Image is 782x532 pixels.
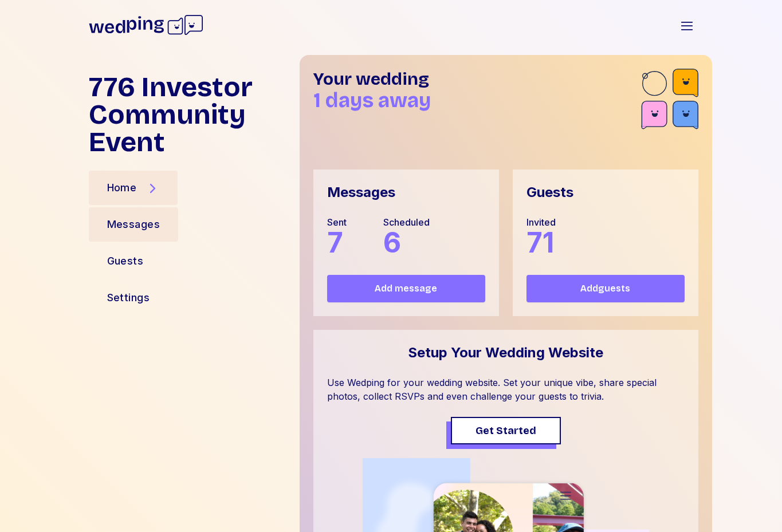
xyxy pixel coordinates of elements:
[107,180,137,196] div: Home
[313,88,431,113] span: 1 days away
[526,215,556,229] div: Invited
[89,73,290,156] h1: 776 Investor Community Event
[526,183,573,202] div: Guests
[383,226,401,259] span: 6
[327,215,347,229] div: Sent
[408,344,603,362] div: Setup Your Wedding Website
[313,69,641,89] h1: Your wedding
[107,253,144,269] div: Guests
[526,226,554,259] span: 71
[375,282,437,295] span: Add message
[526,275,685,302] button: Addguests
[451,417,561,444] button: Get Started
[327,376,685,403] div: Use Wedping for your wedding website. Set your unique vibe, share special photos, collect RSVPs a...
[327,275,485,302] button: Add message
[641,69,698,133] img: guest-accent-br.svg
[107,216,160,232] div: Messages
[327,226,343,259] span: 7
[327,183,395,202] div: Messages
[476,423,536,439] span: Get Started
[383,215,430,229] div: Scheduled
[580,282,630,295] span: Add guests
[107,290,150,306] div: Settings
